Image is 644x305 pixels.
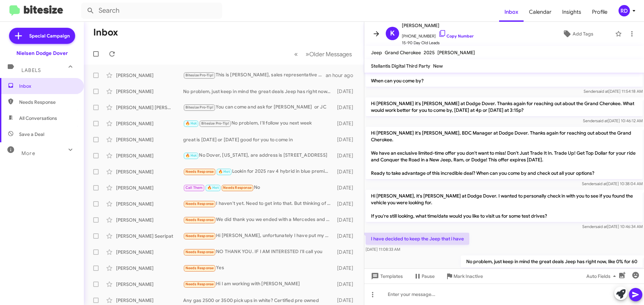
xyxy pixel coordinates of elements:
div: [DATE] [334,184,359,191]
div: great is [DATE] or [DATE] good for you to come in [183,136,334,143]
span: Needs Response [185,218,214,222]
span: Needs Response [185,202,214,206]
div: I haven't yet. Need to get into that. But thinking of used rather than another lease. [183,200,334,208]
span: Insights [557,2,587,22]
div: [DATE] [334,201,359,207]
button: Auto Fields [581,270,624,282]
span: 🔥 Hot [207,185,219,190]
div: [PERSON_NAME] [116,120,183,127]
button: Templates [364,270,408,282]
div: You can come and ask for [PERSON_NAME] or JC [183,103,334,111]
span: Mark Inactive [453,270,483,282]
span: Needs Response [185,266,214,270]
a: Special Campaign [9,28,75,44]
div: Yes [183,264,334,272]
span: Templates [370,270,403,282]
div: We did thank you we ended with a Mercedes and they gave a much higher trade in [183,216,334,224]
div: [DATE] [334,249,359,255]
span: Bitesize Pro-Tip! [185,105,213,109]
div: [PERSON_NAME] [PERSON_NAME] [116,104,183,111]
div: [PERSON_NAME] [116,297,183,304]
input: Search [81,3,222,19]
span: Grand Cherokee [385,50,421,56]
button: Previous [290,47,302,61]
div: [DATE] [334,233,359,239]
p: I have decided to keep the Jeep that i have [366,233,469,245]
span: [PHONE_NUMBER] [402,29,474,40]
a: Copy Number [438,33,474,39]
span: Pause [422,270,435,282]
div: [PERSON_NAME] [116,168,183,175]
nav: Page navigation example [290,47,356,61]
span: Jeep [371,50,382,56]
div: NO THANK YOU. IF I AM INTERESTED I'll call you [183,248,334,256]
span: Sender [DATE] 10:46:34 AM [582,224,643,229]
span: Sender [DATE] 10:46:12 AM [583,118,643,123]
span: Call Them [185,185,203,190]
span: said at [597,89,608,94]
a: Calendar [524,2,557,22]
span: 🔥 Hot [218,169,230,174]
div: [PERSON_NAME] [116,136,183,143]
span: Older Messages [309,51,352,58]
div: Lookin for 2025 rav 4 hybrid in blue premium [183,168,334,175]
div: [PERSON_NAME] [116,249,183,255]
div: [PERSON_NAME] Seeripat [116,233,183,239]
div: [DATE] [334,217,359,223]
button: Pause [408,270,440,282]
span: Needs Response [185,234,214,238]
span: « [294,50,298,58]
div: No problem, I'll follow you next week [183,120,334,127]
div: Nielsen Dodge Dover [16,50,68,57]
p: Hi [PERSON_NAME] it's [PERSON_NAME] at Dodge Dover. Thanks again for reaching out about the Grand... [366,97,643,116]
span: » [306,50,309,58]
span: [DATE] 11:08:33 AM [366,247,400,252]
span: K [390,28,395,39]
span: said at [596,118,608,123]
span: said at [595,181,607,186]
span: 🔥 Hot [185,121,197,126]
div: [PERSON_NAME] [116,281,183,288]
div: [DATE] [334,265,359,272]
div: [PERSON_NAME] [116,184,183,191]
div: [PERSON_NAME] [116,152,183,159]
div: [PERSON_NAME] [116,265,183,272]
h1: Inbox [93,27,118,38]
span: 🔥 Hot [185,153,197,158]
span: Special Campaign [29,32,70,39]
span: Needs Response [185,250,214,254]
button: Mark Inactive [440,270,488,282]
span: Bitesize Pro-Tip! [201,121,229,126]
a: Inbox [499,2,524,22]
span: All Conversations [19,115,57,122]
div: [DATE] [334,104,359,111]
span: [PERSON_NAME] [437,50,475,56]
span: New [433,63,443,69]
div: [DATE] [334,120,359,127]
button: Add Tags [543,28,612,40]
div: [DATE] [334,281,359,288]
div: [PERSON_NAME] [116,201,183,207]
span: Sender [DATE] 11:54:18 AM [584,89,643,94]
span: Add Tags [573,28,593,40]
span: Bitesize Pro-Tip! [185,73,213,77]
span: More [21,150,35,156]
div: [DATE] [334,297,359,304]
div: [DATE] [334,152,359,159]
div: RD [619,5,630,16]
div: No problem, just keep in mind the great deals Jeep has right now, like 0% for 60 [183,88,334,95]
div: No Dover, [US_STATE], are address is [STREET_ADDRESS] [183,152,334,159]
div: [DATE] [334,168,359,175]
div: Hi I am working with [PERSON_NAME] [183,280,334,288]
span: [PERSON_NAME] [402,21,474,29]
div: This is [PERSON_NAME], sales representative here at Dover Dodge [183,71,326,79]
div: No [183,184,334,192]
div: an hour ago [326,72,359,79]
div: [PERSON_NAME] [116,88,183,95]
span: Save a Deal [19,131,44,138]
span: 15-90 Day Old Leads [402,40,474,46]
div: [DATE] [334,136,359,143]
span: Needs Response [19,99,76,105]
